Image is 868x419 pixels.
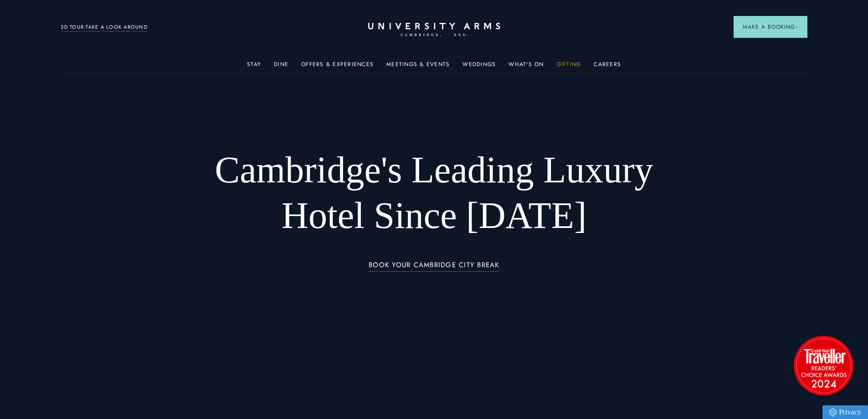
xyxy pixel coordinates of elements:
[829,409,837,416] img: Privacy
[795,26,798,29] img: Arrow icon
[557,61,581,73] a: Gifting
[734,16,807,38] button: Make a BookingArrow icon
[191,147,677,238] h1: Cambridge's Leading Luxury Hotel Since [DATE]
[822,405,868,419] a: Privacy
[301,61,374,73] a: Offers & Experiences
[594,61,621,73] a: Careers
[386,61,450,73] a: Meetings & Events
[61,23,148,31] a: 3D TOUR:TAKE A LOOK AROUND
[369,261,499,272] a: BOOK YOUR CAMBRIDGE CITY BREAK
[789,331,858,399] img: image-2524eff8f0c5d55edbf694693304c4387916dea5-1501x1501-png
[247,61,261,73] a: Stay
[368,23,500,37] a: Home
[743,23,798,31] span: Make a Booking
[508,61,544,73] a: What's On
[274,61,288,73] a: Dine
[462,61,496,73] a: Weddings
